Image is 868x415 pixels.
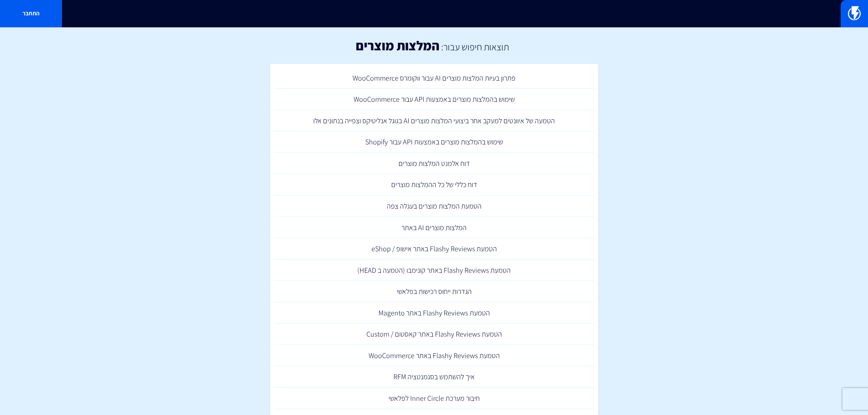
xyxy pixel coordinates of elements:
[274,366,595,388] a: איך להשתמש בסגמנטציה RFM
[274,131,595,153] a: שימוש בהמלצות מוצרים באמצעות API עבור Shopify
[274,110,595,132] a: הטמעה של איוונטים למעקב אחר ביצועי המלצות מוצרים AI בגוגל אנליטיקס וצפייה בנתונים אלו
[274,302,595,324] a: הטמעת Flashy Reviews באתר Magento
[274,388,595,409] a: חיבור מערכת Inner Circle לפלאשי
[274,174,595,195] a: דוח כללי של כל ההמלצות מוצרים
[439,42,509,52] h2: תוצאות חיפוש עבור:
[274,238,595,260] a: הטמעת Flashy Reviews באתר אישופ / eShop
[274,195,595,217] a: הטמעת המלצות מוצרים בעגלה צפה
[274,323,595,345] a: הטמעת Flashy Reviews באתר קאסטום / Custom
[274,67,595,89] a: פתרון בעיות המלצות מוצרים AI עבור ווקומרס WooCommerce
[274,89,595,110] a: שימוש בהמלצות מוצרים באמצעות API עבור WooCommerce
[274,260,595,281] a: הטמעת Flashy Reviews באתר קונימבו (הטמעה ב HEAD)
[356,38,439,53] h1: המלצות מוצרים
[274,281,595,302] a: הגדרות ייחוס רכישות בפלאשי
[274,345,595,366] a: הטמעת Flashy Reviews באתר WooCommerce
[274,217,595,238] a: המלצות מוצרים AI באתר
[274,153,595,174] a: דוח אלמנט המלצות מוצרים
